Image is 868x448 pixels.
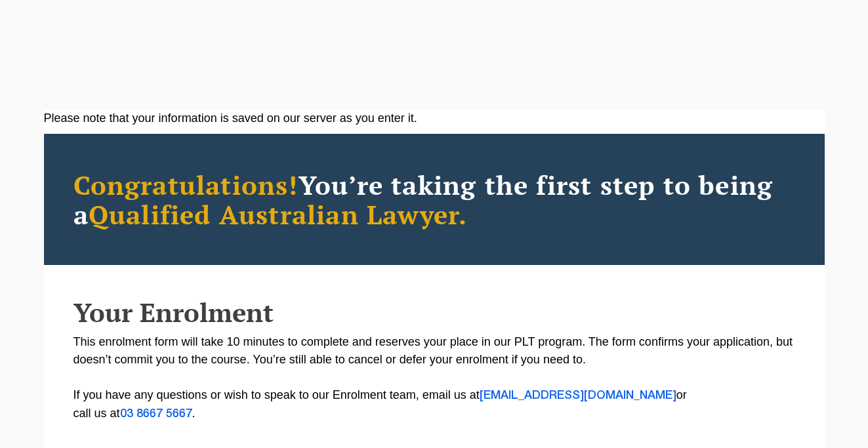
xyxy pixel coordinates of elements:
[73,333,795,423] p: This enrolment form will take 10 minutes to complete and reserves your place in our PLT program. ...
[120,409,192,419] a: 03 8667 5667
[44,110,825,127] div: Please note that your information is saved on our server as you enter it.
[480,390,676,401] a: [EMAIL_ADDRESS][DOMAIN_NAME]
[73,167,299,202] span: Congratulations!
[89,197,468,232] span: Qualified Australian Lawyer.
[73,298,795,327] h2: Your Enrolment
[73,170,795,229] h2: You’re taking the first step to being a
